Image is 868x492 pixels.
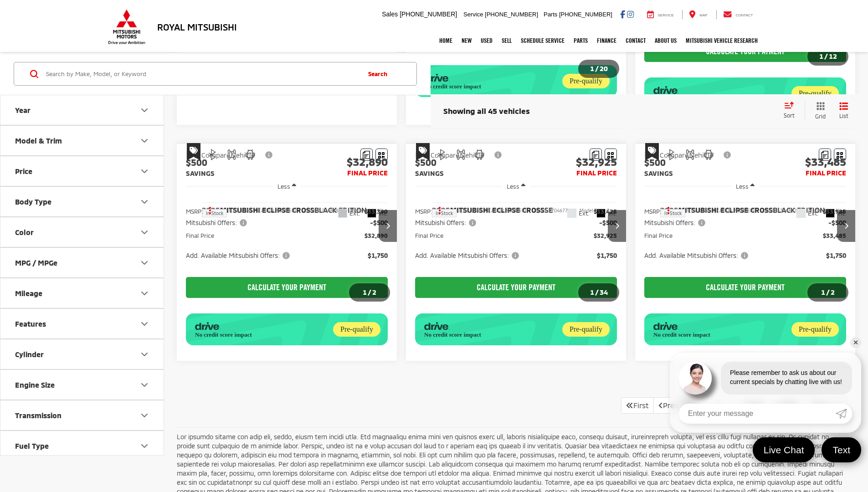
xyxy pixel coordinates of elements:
[682,10,714,19] a: Map
[544,11,557,18] span: Parts
[822,437,861,462] a: Text
[0,218,164,247] button: ColorColor
[15,106,31,115] div: Year
[15,442,49,451] div: Fuel Type
[139,196,150,207] div: Body Type
[0,431,164,461] button: Fuel TypeFuel Type
[209,206,211,214] span: dropdown dots
[608,210,626,242] button: Next image
[382,10,398,18] span: Sales
[831,288,835,296] span: 2
[363,288,367,296] span: 1
[653,397,683,414] a: Previous PagePrev
[828,444,855,456] span: Text
[139,318,150,329] div: Features
[559,11,612,18] span: [PHONE_NUMBER]
[15,137,62,145] div: Model & Trim
[621,397,654,414] a: First PageFirst
[679,362,712,395] img: Agent profile photo
[699,13,707,17] span: Map
[202,202,218,218] button: Actions
[658,13,674,17] span: Service
[516,29,569,52] a: Schedule Service: Opens in a new tab
[836,404,852,424] a: Submit
[815,113,826,120] span: Grid
[439,206,441,214] span: dropdown dots
[187,143,200,160] span: Special
[15,320,46,328] div: Features
[753,437,815,462] a: Live Chat
[106,9,147,45] img: Mitsubishi
[819,52,823,60] span: 1
[590,64,594,72] span: 1
[416,143,430,160] span: Special
[485,11,538,18] span: [PHONE_NUMBER]
[15,411,62,420] div: Transmission
[139,105,150,116] div: Year
[15,259,57,267] div: MPG / MPGe
[592,29,621,52] a: Finance
[0,96,164,125] button: YearYear
[372,288,376,296] span: 2
[0,187,164,217] button: Body TypeBody Type
[594,66,600,72] span: /
[821,288,825,296] span: 1
[681,29,762,52] a: Mitsubishi Vehicle Research
[157,22,237,32] h3: Royal Mitsubishi
[367,289,372,296] span: /
[15,167,32,176] div: Price
[400,10,457,18] span: [PHONE_NUMBER]
[15,289,42,298] div: Mileage
[0,340,164,369] button: CylinderCylinder
[0,309,164,339] button: FeaturesFeatures
[644,150,713,159] label: Compare Vehicle
[823,53,829,60] span: /
[139,410,150,421] div: Transmission
[779,102,805,120] button: Select sort value
[0,401,164,430] button: TransmissionTransmission
[0,370,164,400] button: Engine SizeEngine Size
[621,29,650,52] a: Contact
[262,145,277,164] button: View Disclaimer
[15,228,34,237] div: Color
[139,288,150,299] div: Mileage
[825,289,831,296] span: /
[415,150,484,159] label: Compare Vehicle
[139,135,150,146] div: Model & Trim
[139,379,150,390] div: Engine Size
[590,288,594,296] span: 1
[735,13,753,17] span: Contact
[668,206,669,214] span: dropdown dots
[716,10,760,19] a: Contact
[15,198,51,206] div: Body Type
[0,126,164,156] button: Model & TrimModel & Trim
[491,145,506,164] button: View Disclaimer
[457,29,476,52] a: New
[660,202,676,218] button: Actions
[139,349,150,360] div: Cylinder
[15,381,55,389] div: Engine Size
[645,143,659,160] span: Special
[139,166,150,177] div: Price
[15,350,44,359] div: Cylinder
[0,279,164,308] button: MileageMileage
[186,150,255,159] label: Compare Vehicle
[658,401,663,409] i: Previous Page
[620,10,625,18] a: Facebook: Click to visit our Facebook page
[784,112,795,118] span: Sort
[594,289,600,296] span: /
[837,210,855,242] button: Next image
[476,29,497,52] a: Used
[721,362,852,395] div: Please remember to ask us about our current specials by chatting live with us!
[379,210,397,242] button: Next image
[45,63,360,85] input: Search by Make, Model, or Keyword
[600,288,608,296] span: 34
[640,10,681,19] a: Service
[432,202,448,218] button: Actions
[650,29,681,52] a: About Us
[463,11,483,18] span: Service
[139,257,150,268] div: MPG / MPGe
[0,157,164,186] button: PricePrice
[839,112,848,120] span: List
